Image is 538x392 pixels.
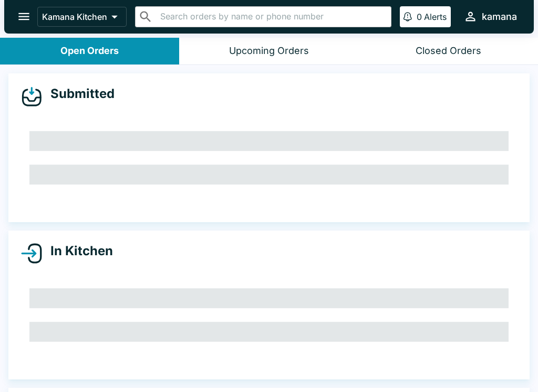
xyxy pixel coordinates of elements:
input: Search orders by name or phone number [157,9,387,24]
p: Kamana Kitchen [42,12,107,22]
p: Alerts [424,12,447,22]
button: Kamana Kitchen [37,7,127,27]
div: Open Orders [60,45,119,57]
button: kamana [459,5,521,28]
div: Closed Orders [416,45,481,57]
h4: In Kitchen [42,243,113,259]
div: kamana [482,10,517,23]
p: 0 [417,12,422,22]
h4: Submitted [42,86,115,102]
button: open drawer [11,3,37,30]
div: Upcoming Orders [229,45,309,57]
